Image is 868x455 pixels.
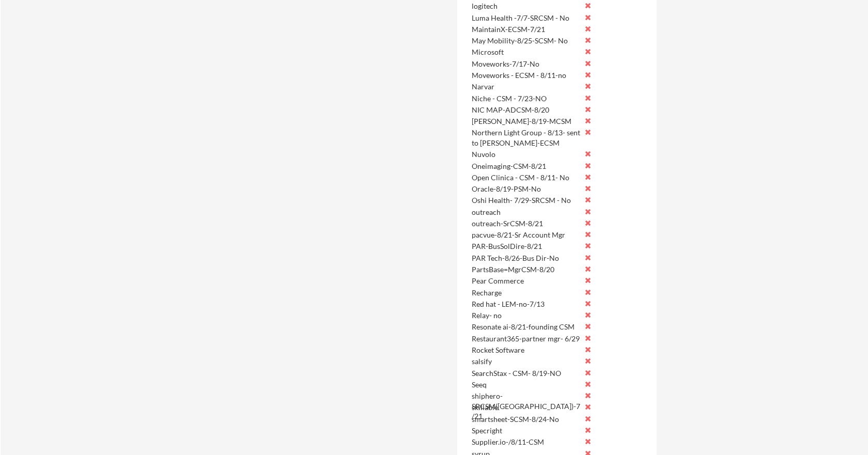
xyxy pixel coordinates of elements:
div: smartsheet-SCSM-8/24-No [472,414,581,425]
div: salsify [472,356,581,367]
div: Moveworks - ECSM - 8/11-no [472,70,581,81]
div: pacvue-8/21-Sr Account Mgr [472,230,581,240]
div: NIC MAP-ADCSM-8/20 [472,105,581,115]
div: PartsBase=MgrCSM-8/20 [472,264,581,275]
div: Luma Health -7/7-SRCSM - No [472,13,581,23]
div: Seeq [472,380,581,390]
div: SearchStax - CSM- 8/19-NO [472,368,581,379]
div: skillable [472,402,581,413]
div: Specright [472,426,581,436]
div: Oshi Health- 7/29-SRCSM - No [472,195,581,206]
div: PAR-BusSolDire-8/21 [472,241,581,252]
div: Narvar [472,82,581,92]
div: May Mobility-8/25-SCSM- No [472,36,581,46]
div: outreach-SrCSM-8/21 [472,218,581,229]
div: Relay- no [472,310,581,321]
div: Oracle-8/19-PSM-No [472,184,581,194]
div: MaintainX-ECSM-7/21 [472,24,581,35]
div: Niche - CSM - 7/23-NO [472,93,581,104]
div: Supplier.io-/8/11-CSM [472,437,581,447]
div: Resonate ai-8/21-founding CSM [472,322,581,332]
div: Northern Light Group - 8/13- sent to [PERSON_NAME]-ECSM [472,128,581,148]
div: Recharge [472,288,581,298]
div: PAR Tech-8/26-Bus Dir-No [472,253,581,263]
div: Oneimaging-CSM-8/21 [472,161,581,171]
div: Restaurant365-partner mgr- 6/29 [472,334,581,344]
div: Nuvolo [472,149,581,160]
div: Pear Commerce [472,276,581,286]
div: [PERSON_NAME]-8/19-MCSM [472,116,581,127]
div: shiphero-SRCSM([GEOGRAPHIC_DATA])-7/21 [472,391,581,421]
div: Rocket Software [472,345,581,355]
div: Microsoft [472,47,581,57]
div: Moveworks-7/17-No [472,59,581,69]
div: outreach [472,207,581,217]
div: Red hat - LEM-no-7/13 [472,299,581,309]
div: logitech [472,1,581,11]
div: Open Clinica - CSM - 8/11- No [472,172,581,183]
